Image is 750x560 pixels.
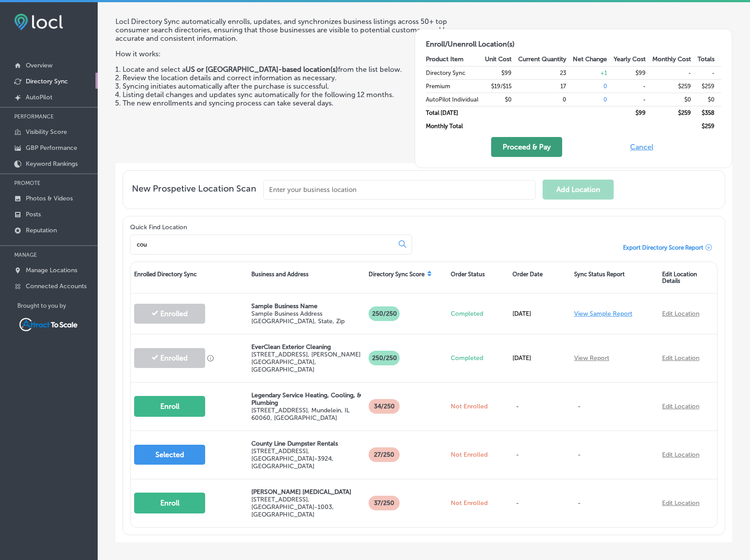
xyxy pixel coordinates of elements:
td: $259 [652,79,698,93]
th: Current Quantity [518,53,573,66]
li: Review the location details and correct information as necessary. [123,74,481,82]
p: Keyword Rankings [26,160,78,168]
button: Selected [134,445,205,465]
td: $0 [698,93,721,106]
p: 250/250 [369,306,400,321]
p: Posts [26,211,41,218]
div: Enrolled Directory Sync [131,262,248,293]
p: - [512,442,532,467]
span: Export Directory Score Report [623,244,703,251]
p: AutoPilot [26,94,52,101]
td: + 1 [573,66,614,79]
div: [DATE] [509,345,571,371]
div: Sync Status Report [571,262,659,293]
button: Cancel [627,137,656,157]
p: [STREET_ADDRESS] , [GEOGRAPHIC_DATA]-3924, [GEOGRAPHIC_DATA] [251,447,361,470]
p: Not Enrolled [451,403,505,410]
p: Completed [451,310,505,317]
span: New Prospetive Location Scan [132,183,256,200]
strong: US or [GEOGRAPHIC_DATA]-based location(s) [186,65,338,74]
li: Listing detail changes and updates sync automatically for the following 12 months. [123,90,481,99]
p: - [574,394,655,419]
div: [DATE] [509,301,571,326]
p: EverClean Exterior Cleaning [251,343,361,351]
td: $ 259 [652,106,698,119]
button: Add Location [543,180,614,200]
p: County Line Dumpster Rentals [251,440,361,447]
a: Edit Location [662,403,699,410]
div: Order Status [447,262,509,293]
a: View Sample Report [574,310,632,317]
p: Manage Locations [26,266,77,274]
p: Completed [451,354,505,362]
button: Enrolled [134,304,205,324]
p: [STREET_ADDRESS] , Mundelein, IL 60060, [GEOGRAPHIC_DATA] [251,407,361,422]
p: Not Enrolled [451,451,505,458]
a: Edit Location [662,310,699,317]
p: 27 /250 [369,447,400,462]
li: Syncing initiates automatically after the purchase is successful. [123,82,481,90]
li: Locate and select a from the list below. [123,65,481,74]
input: Enter your business location [263,180,536,200]
td: $ 99 [614,106,652,119]
p: Photos & Videos [26,195,73,202]
td: $ 259 [698,119,721,133]
td: Premium [426,79,485,93]
div: Order Date [509,262,571,293]
div: Directory Sync Score [365,262,447,293]
label: Quick Find Location [130,223,187,231]
p: Connected Accounts [26,282,87,290]
button: Enrolled [134,348,205,368]
td: 0 [573,79,614,93]
td: $ 358 [698,106,721,119]
p: Overview [26,62,52,69]
p: GBP Performance [26,144,77,152]
td: $0 [485,93,518,106]
p: Legendary Service Heating, Cooling, & Plumbing [251,392,361,407]
td: Total [DATE] [426,106,485,119]
th: Unit Cost [485,53,518,66]
td: $99 [614,66,652,79]
td: Directory Sync [426,66,485,79]
th: Net Change [573,53,614,66]
button: Enroll [134,396,205,417]
a: View Report [574,354,609,362]
td: 0 [573,93,614,106]
p: How it works: [115,43,481,58]
img: Attract To Scale [17,316,79,333]
td: $259 [698,79,721,93]
button: Proceed & Pay [491,137,562,157]
th: Monthly Cost [652,53,698,66]
p: Directory Sync [26,78,68,85]
p: - [512,394,532,419]
p: [STREET_ADDRESS] , [PERSON_NAME][GEOGRAPHIC_DATA], [GEOGRAPHIC_DATA] [251,351,361,373]
p: Reputation [26,227,57,234]
td: Monthly Total [426,119,485,133]
td: - [698,66,721,79]
p: Brought to you by [17,302,98,309]
div: Business and Address [248,262,365,293]
div: Edit Location Details [659,262,717,293]
td: 23 [518,66,573,79]
p: [STREET_ADDRESS] , [GEOGRAPHIC_DATA]-1003, [GEOGRAPHIC_DATA] [251,496,361,518]
p: - [512,490,532,516]
p: - [574,490,655,516]
p: 250 /250 [369,351,400,365]
th: Yearly Cost [614,53,652,66]
td: AutoPilot Individual [426,93,485,106]
th: Totals [698,53,721,66]
button: Enroll [134,493,205,513]
p: Sample Business Name [251,302,361,310]
a: Edit Location [662,451,699,458]
td: $19/$15 [485,79,518,93]
p: Locl Directory Sync automatically enrolls, updates, and synchronizes business listings across 50+... [115,17,481,43]
iframe: Locl: Directory Sync Overview [488,17,732,154]
th: Product Item [426,53,485,66]
a: Edit Location [662,354,699,362]
td: - [652,66,698,79]
p: [PERSON_NAME] [MEDICAL_DATA] [251,488,361,496]
h2: Enroll/Unenroll Location(s) [426,40,721,48]
p: [GEOGRAPHIC_DATA], State, Zip [251,317,361,325]
td: - [614,93,652,106]
input: All Locations [136,240,392,248]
